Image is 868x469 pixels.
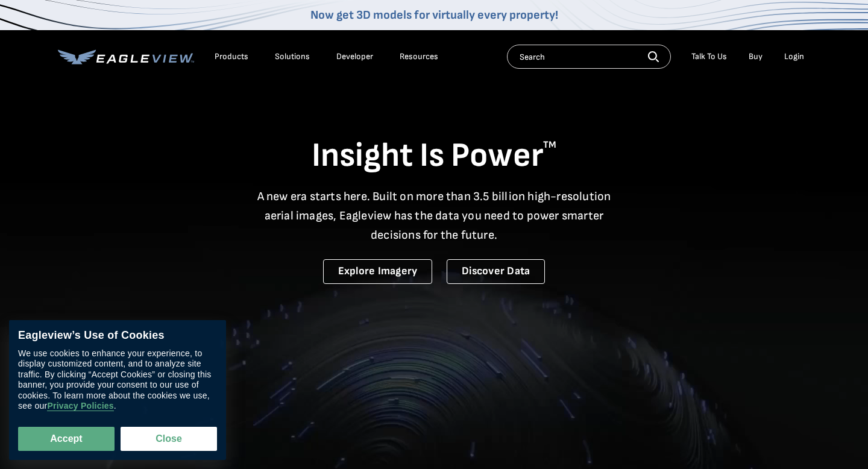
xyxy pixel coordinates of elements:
[749,51,763,62] a: Buy
[784,51,804,62] div: Login
[691,51,727,62] div: Talk To Us
[18,427,115,451] button: Accept
[507,45,671,69] input: Search
[250,187,618,245] p: A new era starts here. Built on more than 3.5 billion high-resolution aerial images, Eagleview ha...
[18,348,217,412] div: We use cookies to enhance your experience, to display customized content, and to analyze site tra...
[336,51,373,62] a: Developer
[400,51,438,62] div: Resources
[18,329,217,342] div: Eagleview’s Use of Cookies
[543,139,556,151] sup: TM
[58,135,810,177] h1: Insight Is Power
[310,8,558,22] a: Now get 3D models for virtually every property!
[447,259,545,284] a: Discover Data
[47,401,113,412] a: Privacy Policies
[215,51,248,62] div: Products
[275,51,310,62] div: Solutions
[121,427,217,451] button: Close
[323,259,433,284] a: Explore Imagery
